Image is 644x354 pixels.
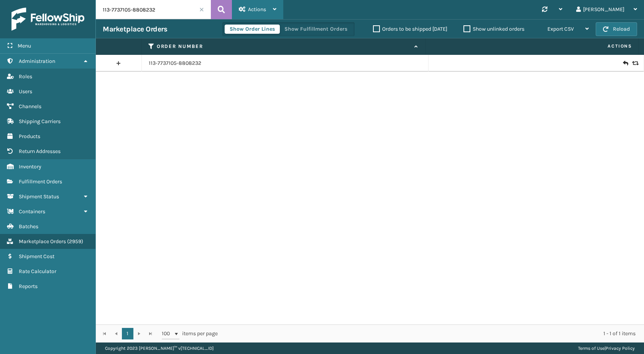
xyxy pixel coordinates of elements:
[19,178,62,185] span: Fulfillment Orders
[19,163,41,170] span: Inventory
[157,43,411,50] label: Order Number
[225,25,280,34] button: Show Order Lines
[162,330,173,338] span: 100
[606,346,635,351] a: Privacy Policy
[19,208,45,215] span: Containers
[623,59,628,67] i: Create Return Label
[19,88,32,95] span: Users
[19,58,55,64] span: Administration
[103,25,167,34] h3: Marketplace Orders
[19,253,54,260] span: Shipment Cost
[122,328,133,339] a: 1
[19,103,41,110] span: Channels
[373,26,447,32] label: Orders to be shipped [DATE]
[19,118,61,125] span: Shipping Carriers
[19,238,66,245] span: Marketplace Orders
[596,22,637,36] button: Reload
[578,342,635,354] div: |
[105,342,214,354] p: Copyright 2023 [PERSON_NAME]™ v [TECHNICAL_ID]
[279,25,352,34] button: Show Fulfillment Orders
[19,193,59,200] span: Shipment Status
[578,346,605,351] a: Terms of Use
[428,40,637,53] span: Actions
[149,59,201,67] a: 113-7737105-8808232
[19,223,38,230] span: Batches
[19,133,40,140] span: Products
[19,283,38,290] span: Reports
[19,268,56,275] span: Rate Calculator
[162,328,218,339] span: items per page
[228,330,636,338] div: 1 - 1 of 1 items
[67,238,83,245] span: ( 2959 )
[463,26,524,32] label: Show unlinked orders
[547,26,574,32] span: Export CSV
[18,43,31,49] span: Menu
[248,6,266,13] span: Actions
[19,73,32,80] span: Roles
[11,8,84,31] img: logo
[632,61,637,66] i: Replace
[19,148,61,155] span: Return Addresses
